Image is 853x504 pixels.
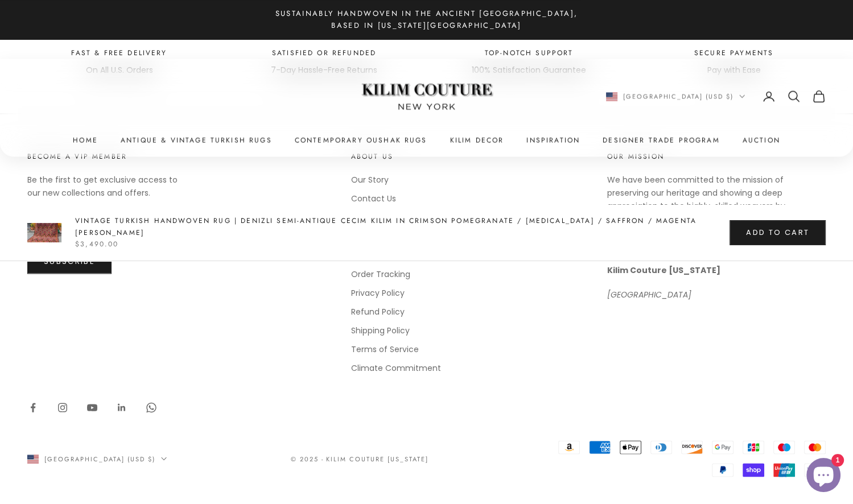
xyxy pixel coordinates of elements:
[27,223,61,242] img: Boho Style Area Rug — Textural Turkish kilim with bold patterns, ideal for designers and decorators.
[356,70,498,124] img: Logo of Kilim Couture New York
[267,7,586,32] p: Sustainably Handwoven in the Ancient [GEOGRAPHIC_DATA], Based in [US_STATE][GEOGRAPHIC_DATA]
[116,402,127,413] a: Follow on LinkedIn
[27,134,826,146] nav: Primary navigation
[34,20,205,76] div: Item 1 of 4
[603,134,720,146] a: Designer Trade Program
[606,90,826,104] nav: Secondary navigation
[27,173,191,199] p: Be the first to get exclusive access to our new collections and offers.
[239,20,410,76] div: Item 2 of 4
[27,402,39,413] a: Follow on Facebook
[444,20,615,76] div: Item 3 of 4
[472,47,586,59] p: Top-Notch support
[291,453,428,464] p: © 2025 - Kilim Couture [US_STATE]
[295,134,427,146] a: Contemporary Oushak Rugs
[146,402,157,413] a: Follow on WhatsApp
[803,458,844,495] inbox-online-store-chat: Shopify online store chat
[71,47,167,59] p: Fast & Free Delivery
[649,20,819,76] div: Item 4 of 4
[351,324,410,336] a: Shipping Policy
[27,453,167,464] button: Change country or currency
[694,47,773,59] p: Secure Payments
[27,455,39,463] img: United States
[623,92,734,102] span: [GEOGRAPHIC_DATA] (USD $)
[743,134,780,146] a: Auction
[606,92,745,102] button: Change country or currency
[351,173,389,185] a: Our Story
[86,402,98,413] a: Follow on YouTube
[75,215,730,238] span: Vintage Turkish Handwoven Rug | Denizli Semi-Antique Cecim Kilim in Crimson Pomegranate / [MEDICA...
[73,134,98,146] a: Home
[75,238,118,250] sale-price: $3,490.00
[607,264,720,275] strong: Kilim Couture [US_STATE]
[351,268,410,279] a: Order Tracking
[271,47,377,59] p: Satisfied or Refunded
[57,402,68,413] a: Follow on Instagram
[351,305,405,317] a: Refund Policy
[121,134,272,146] a: Antique & Vintage Turkish Rugs
[607,288,691,300] em: [GEOGRAPHIC_DATA]
[450,134,504,146] summary: Kilim Decor
[351,362,441,373] a: Climate Commitment
[526,134,580,146] a: Inspiration
[730,220,826,245] button: Add to cart
[351,192,396,204] a: Contact Us
[606,92,617,101] img: United States
[44,453,155,464] span: [GEOGRAPHIC_DATA] (USD $)
[607,173,826,252] p: We have been committed to the mission of preserving our heritage and showing a deep appreciation ...
[351,343,419,354] a: Terms of Service
[351,287,405,298] a: Privacy Policy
